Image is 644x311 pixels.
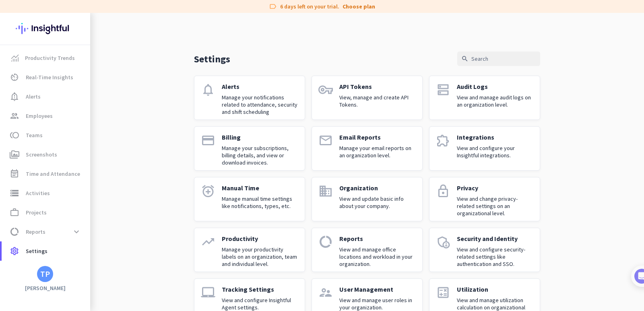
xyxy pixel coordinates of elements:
a: menu-itemProductivity Trends [2,48,90,68]
i: group [10,111,19,121]
a: notification_importantAlerts [2,87,90,106]
span: Screenshots [26,150,57,159]
i: settings [10,246,19,256]
i: toll [10,130,19,140]
i: perm_media [10,150,19,159]
i: data_usage [10,227,19,237]
i: event_note [10,169,19,179]
i: supervisor_account [318,285,333,300]
i: calculate [436,285,450,300]
div: TP [40,270,50,278]
i: lock [436,184,450,198]
p: Organization [339,184,416,192]
i: payment [201,133,215,148]
a: extensionIntegrationsView and configure your Insightful integrations. [429,126,540,171]
span: Projects [26,208,47,217]
span: Productivity Trends [25,53,75,63]
a: trending_upProductivityManage your productivity labels on an organization, team and individual le... [194,228,305,272]
a: tollTeams [2,126,90,145]
i: work_outline [10,208,19,217]
button: expand_more [69,224,84,239]
a: storageActivities [2,183,90,203]
i: av_timer [10,72,19,82]
a: work_outlineProjects [2,203,90,222]
p: View and configure your Insightful integrations. [457,144,533,159]
i: alarm_add [201,184,215,198]
i: email [318,133,333,148]
i: label [269,2,277,10]
p: Alerts [222,82,298,91]
p: Settings [194,53,230,65]
input: Search [457,51,540,66]
p: Security and Identity [457,235,533,243]
p: Tracking Settings [222,285,298,293]
i: notification_important [10,92,19,101]
p: Privacy [457,184,533,192]
p: Productivity [222,235,298,243]
i: admin_panel_settings [436,235,450,249]
a: av_timerReal-Time Insights [2,68,90,87]
i: vpn_key [318,82,333,97]
img: Insightful logo [16,13,74,44]
p: Utilization [457,285,533,293]
span: Time and Attendance [26,169,80,179]
p: Manage your email reports on an organization level. [339,144,416,159]
p: View and manage audit logs on an organization level. [457,94,533,108]
a: vpn_keyAPI TokensView, manage and create API Tokens. [312,76,423,120]
a: admin_panel_settingsSecurity and IdentityView and configure security-related settings like authen... [429,228,540,272]
p: Audit Logs [457,82,533,91]
i: notifications [201,82,215,97]
a: notificationsAlertsManage your notifications related to attendance, security and shift scheduling [194,76,305,120]
a: settingsSettings [2,241,90,261]
a: dnsAudit LogsView and manage audit logs on an organization level. [429,76,540,120]
p: View and manage office locations and workload in your organization. [339,246,416,268]
p: View and change privacy-related settings on an organizational level. [457,195,533,217]
a: domainOrganizationView and update basic info about your company. [312,177,423,221]
a: groupEmployees [2,106,90,126]
i: storage [10,188,19,198]
span: Employees [26,111,53,121]
p: Manual Time [222,184,298,192]
i: extension [436,133,450,148]
a: event_noteTime and Attendance [2,164,90,183]
p: API Tokens [339,82,416,91]
p: Email Reports [339,133,416,141]
i: domain [318,184,333,198]
p: Integrations [457,133,533,141]
a: paymentBillingManage your subscriptions, billing details, and view or download invoices. [194,126,305,171]
a: data_usageReportsView and manage office locations and workload in your organization. [312,228,423,272]
a: lockPrivacyView and change privacy-related settings on an organizational level. [429,177,540,221]
span: Settings [26,246,47,256]
i: data_usage [318,235,333,249]
p: Manage manual time settings like notifications, types, etc. [222,195,298,210]
i: trending_up [201,235,215,249]
span: Reports [26,227,45,237]
i: search [461,55,469,62]
a: alarm_addManual TimeManage manual time settings like notifications, types, etc. [194,177,305,221]
i: dns [436,82,450,97]
span: Activities [26,188,50,198]
p: View and update basic info about your company. [339,195,416,210]
p: Billing [222,133,298,141]
p: Manage your subscriptions, billing details, and view or download invoices. [222,144,298,166]
img: menu-item [11,54,19,62]
a: data_usageReportsexpand_more [2,222,90,241]
p: Manage your productivity labels on an organization, team and individual level. [222,246,298,268]
p: View and manage user roles in your organization. [339,297,416,311]
p: View, manage and create API Tokens. [339,94,416,108]
span: Teams [26,130,43,140]
p: View and configure Insightful Agent settings. [222,297,298,311]
p: View and configure security-related settings like authentication and SSO. [457,246,533,268]
i: laptop_mac [201,285,215,300]
p: Manage your notifications related to attendance, security and shift scheduling [222,94,298,115]
p: User Management [339,285,416,293]
p: Reports [339,235,416,243]
a: emailEmail ReportsManage your email reports on an organization level. [312,126,423,171]
span: Alerts [26,92,41,101]
a: Choose plan [343,2,375,10]
span: Real-Time Insights [26,72,73,82]
a: perm_mediaScreenshots [2,145,90,164]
